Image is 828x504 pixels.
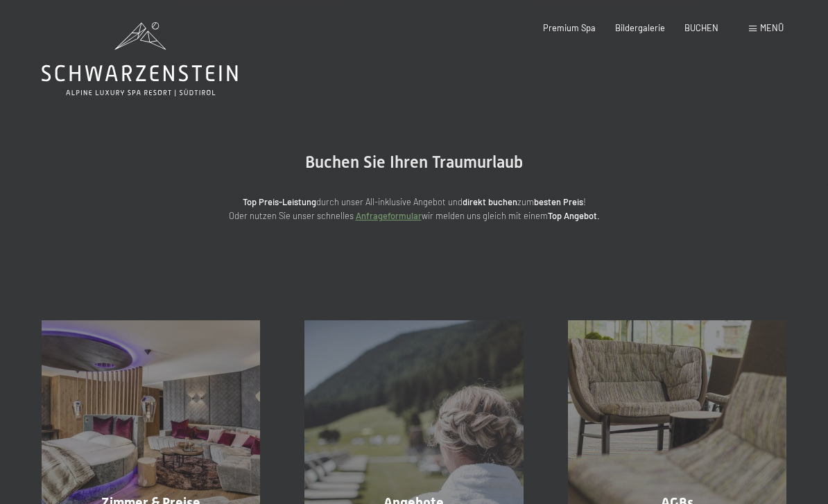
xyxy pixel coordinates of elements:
[684,22,718,33] a: BUCHEN
[534,196,583,207] strong: besten Preis
[243,196,316,207] strong: Top Preis-Leistung
[356,210,422,221] a: Anfrageformular
[760,22,784,33] span: Menü
[543,22,596,33] a: Premium Spa
[137,195,691,223] p: durch unser All-inklusive Angebot und zum ! Oder nutzen Sie unser schnelles wir melden uns gleich...
[305,153,523,172] span: Buchen Sie Ihren Traumurlaub
[615,22,665,33] a: Bildergalerie
[463,196,517,207] strong: direkt buchen
[548,210,600,221] strong: Top Angebot.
